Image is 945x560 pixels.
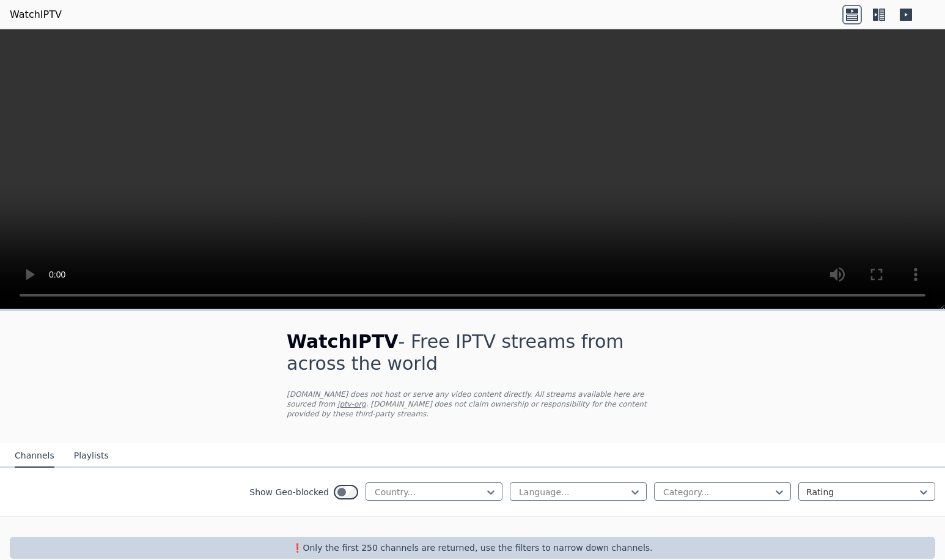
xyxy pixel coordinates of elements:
h1: - Free IPTV streams from across the world [287,331,658,375]
label: Show Geo-blocked [249,486,329,498]
p: [DOMAIN_NAME] does not host or serve any video content directly. All streams available here are s... [287,389,658,419]
p: ❗️Only the first 250 channels are returned, use the filters to narrow down channels. [15,542,930,554]
a: WatchIPTV [10,7,62,22]
span: WatchIPTV [287,331,399,352]
button: Channels [15,444,54,468]
button: Playlists [74,444,109,468]
a: iptv-org [337,400,366,408]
